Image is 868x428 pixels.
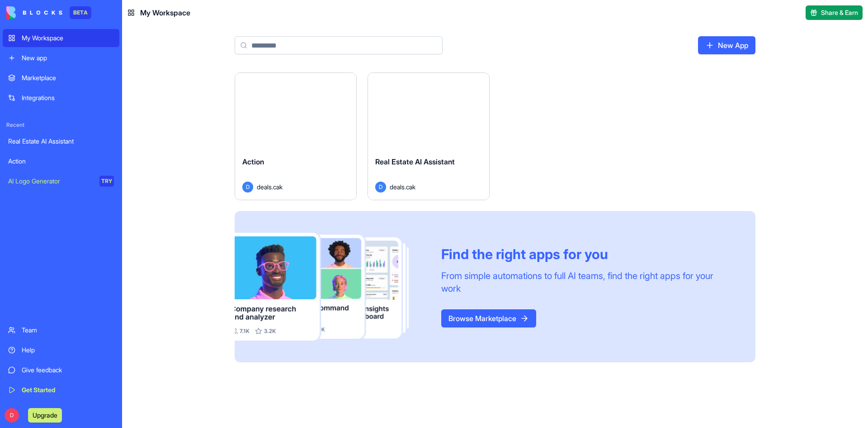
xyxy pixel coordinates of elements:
[390,182,415,192] span: deals.cak
[6,6,62,19] img: logo
[441,309,536,327] a: Browse Marketplace
[22,326,114,335] div: Team
[22,346,114,355] div: Help
[3,172,119,190] a: AI Logo GeneratorTRY
[8,157,114,166] div: Action
[6,6,91,19] a: BETA
[99,176,114,187] div: TRY
[3,49,119,67] a: New app
[22,53,114,63] div: New app
[22,93,114,102] div: Integrations
[3,69,119,87] a: Marketplace
[3,152,119,170] a: Action
[235,233,427,341] img: Frame_181_egmpey.png
[806,5,863,20] button: Share & Earn
[3,29,119,47] a: My Workspace
[821,8,858,17] span: Share & Earn
[8,177,93,186] div: AI Logo Generator
[3,132,119,150] a: Real Estate AI Assistant
[257,182,283,192] span: deals.cak
[22,385,114,394] div: Get Started
[5,408,19,423] span: D
[242,157,264,166] span: Action
[375,157,455,166] span: Real Estate AI Assistant
[375,182,386,192] span: D
[235,72,357,200] a: ActionDdeals.cak
[8,137,114,146] div: Real Estate AI Assistant
[22,365,114,375] div: Give feedback
[368,72,490,200] a: Real Estate AI AssistantDdeals.cak
[441,269,734,295] div: From simple automations to full AI teams, find the right apps for your work
[3,361,119,379] a: Give feedback
[70,6,91,19] div: BETA
[3,321,119,339] a: Team
[28,410,62,419] a: Upgrade
[3,341,119,359] a: Help
[140,7,190,18] span: My Workspace
[28,408,62,423] button: Upgrade
[3,89,119,107] a: Integrations
[22,34,114,43] div: My Workspace
[22,73,114,82] div: Marketplace
[698,36,755,54] a: New App
[3,121,119,129] span: Recent
[242,182,253,192] span: D
[441,246,734,262] div: Find the right apps for you
[3,381,119,399] a: Get Started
